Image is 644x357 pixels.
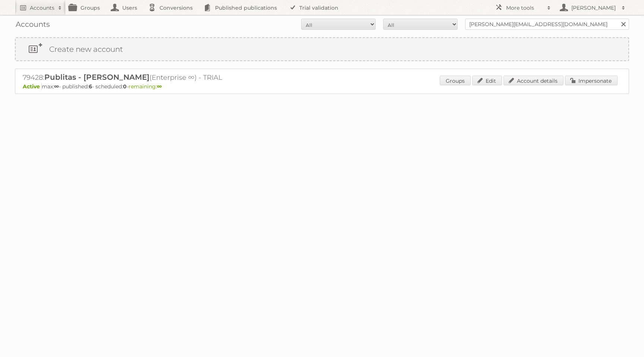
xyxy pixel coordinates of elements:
[569,4,618,12] h2: [PERSON_NAME]
[23,73,284,82] h2: 79428: (Enterprise ∞) - TRIAL
[30,4,54,12] h2: Accounts
[123,83,127,90] strong: 0
[54,83,59,90] strong: ∞
[157,83,162,90] strong: ∞
[129,83,162,90] span: remaining:
[565,76,618,85] a: Impersonate
[503,76,563,85] a: Account details
[472,76,502,85] a: Edit
[89,83,92,90] strong: 6
[506,4,543,12] h2: More tools
[440,76,471,85] a: Groups
[44,73,149,82] span: Publitas - [PERSON_NAME]
[23,83,42,90] span: Active
[16,38,628,60] a: Create new account
[23,83,621,90] p: max: - published: - scheduled: -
